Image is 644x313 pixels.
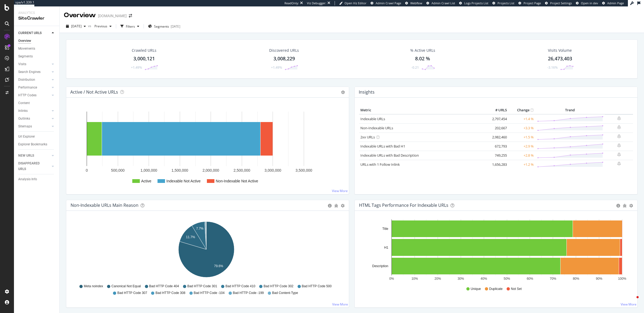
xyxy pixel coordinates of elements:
[18,77,50,83] a: Distribution
[415,55,430,62] div: 8.02 %
[618,277,626,281] text: 100%
[359,106,487,114] th: Metric
[18,161,50,172] a: DISAPPEARED URLS
[140,168,157,172] text: 1,000,000
[431,1,455,5] span: Admin Crawl List
[527,277,533,281] text: 60%
[117,291,147,295] span: Bad HTTP Code 307
[233,291,264,295] span: Bad HTTP Code -199
[487,160,508,169] td: 1,656,283
[92,24,107,28] span: Previous
[341,204,345,208] div: gear
[548,48,572,53] div: Visits Volume
[171,168,188,172] text: 1,500,000
[18,61,50,67] a: Visits
[154,24,169,29] span: Segments
[18,77,35,83] div: Distribution
[360,126,393,130] a: Non-Indexable URLs
[458,277,464,281] text: 30%
[18,15,55,21] div: SiteCrawler
[307,1,326,5] div: Viz Debugger:
[18,100,30,106] div: Content
[481,277,487,281] text: 40%
[372,264,388,268] text: Description
[617,143,621,148] div: bell-plus
[617,161,621,166] div: bell-plus
[269,48,299,53] div: Discovered URLs
[384,246,389,249] text: H1
[18,134,35,139] div: Url Explorer
[371,1,401,5] a: Admin Crawl Page
[410,1,422,5] span: Webflow
[149,284,179,289] span: Bad HTTP Code 404
[508,142,535,151] td: +2.9 %
[225,284,255,289] span: Bad HTTP Code 410
[18,116,30,121] div: Outlinks
[265,168,281,172] text: 3,000,000
[272,291,298,295] span: Bad Content-Type
[71,106,342,190] div: A chart.
[64,22,88,31] button: [DATE]
[18,85,50,90] a: Performance
[126,24,135,29] div: Filters
[131,65,142,70] div: +1.49%
[18,124,32,129] div: Sitemaps
[487,151,508,160] td: 749,255
[360,116,385,121] a: Indexable URLs
[617,152,621,157] div: bell-plus
[576,1,598,5] a: Open in dev
[98,13,127,19] div: [DOMAIN_NAME]
[596,277,602,281] text: 90%
[360,153,419,158] a: Indexable URLs with Bad Description
[84,284,103,289] span: Meta noindex
[548,55,572,62] div: 26,473,403
[284,1,299,5] div: ReadOnly:
[487,142,508,151] td: 672,793
[166,179,201,183] text: Indexable Not Active
[86,168,88,172] text: 0
[341,90,345,94] i: Options
[616,204,620,208] div: circle-info
[504,277,510,281] text: 50%
[133,55,155,62] div: 3,000,121
[626,295,639,308] iframe: Intercom live chat
[264,284,293,289] span: Bad HTTP Code 302
[71,219,342,282] div: A chart.
[129,14,132,18] div: arrow-right-arrow-left
[88,24,92,28] span: vs
[18,108,50,114] a: Inlinks
[118,22,141,31] button: Filters
[302,284,332,289] span: Bad HTTP Code 500
[545,1,572,5] a: Project Settings
[464,1,488,5] span: Logs Projects List
[71,24,82,28] span: 2025 Oct. 3rd
[186,235,195,239] text: 11.7%
[518,1,541,5] a: Project Page
[332,302,348,307] a: View More
[18,46,56,51] a: Movements
[18,124,50,129] a: Sitemaps
[359,219,631,282] div: A chart.
[64,11,96,20] div: Overview
[487,106,508,114] th: # URLS
[71,202,138,208] div: Non-Indexable URLs Main Reason
[508,132,535,142] td: +1.5 %
[508,151,535,160] td: +2.8 %
[376,1,401,5] span: Admin Crawl Page
[573,277,579,281] text: 80%
[328,204,332,208] div: circle-info
[621,302,636,307] a: View More
[111,168,125,172] text: 500,000
[489,287,503,291] span: Duplicate
[360,162,400,167] a: URLs with 1 Follow Inlink
[471,287,481,291] span: Unique
[18,30,50,36] a: CURRENT URLS
[617,134,621,138] div: bell-plus
[487,123,508,132] td: 202,667
[426,1,455,5] a: Admin Crawl List
[535,106,605,114] th: Trend
[18,142,56,147] a: Explorer Bookmarks
[171,24,180,29] div: [DATE]
[332,189,348,193] a: View More
[111,284,141,289] span: Canonical Not Equal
